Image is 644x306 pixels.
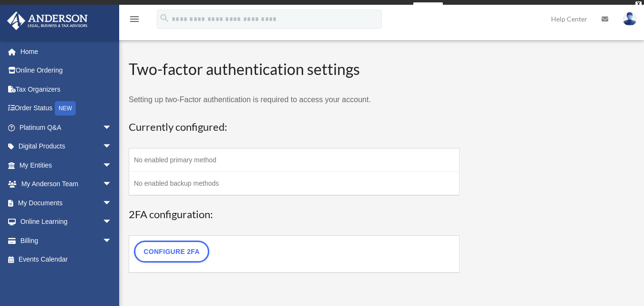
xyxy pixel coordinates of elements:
a: Online Ordering [7,61,126,80]
img: Anderson Advisors Platinum Portal [4,11,91,30]
span: arrow_drop_down [102,193,122,213]
span: arrow_drop_down [102,212,122,232]
h3: Currently configured: [129,120,460,135]
a: Order StatusNEW [7,99,126,118]
div: close [635,1,642,7]
img: User Pic [623,12,637,26]
a: Billingarrow_drop_down [7,231,126,250]
h2: Two-factor authentication settings [129,59,460,80]
a: Configure 2FA [134,241,209,263]
div: NEW [55,101,76,116]
a: Events Calendar [7,250,126,269]
a: My Documentsarrow_drop_down [7,193,126,212]
a: survey [413,2,443,14]
span: arrow_drop_down [102,156,122,175]
a: Online Learningarrow_drop_down [7,212,126,232]
a: Platinum Q&Aarrow_drop_down [7,118,126,137]
a: My Entitiesarrow_drop_down [7,156,126,175]
span: arrow_drop_down [102,231,122,251]
td: No enabled backup methods [129,172,460,196]
a: Tax Organizers [7,80,126,99]
span: arrow_drop_down [102,118,122,137]
td: No enabled primary method [129,148,460,172]
h3: 2FA configuration: [129,207,460,222]
i: menu [129,13,140,25]
a: Home [7,42,126,61]
a: Digital Productsarrow_drop_down [7,137,126,156]
div: Get a chance to win 6 months of Platinum for free just by filling out this [201,2,409,14]
span: arrow_drop_down [102,175,122,194]
a: menu [129,17,140,25]
p: Setting up two-Factor authentication is required to access your account. [129,93,460,106]
i: search [159,13,170,23]
span: arrow_drop_down [102,137,122,157]
a: My Anderson Teamarrow_drop_down [7,175,126,194]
